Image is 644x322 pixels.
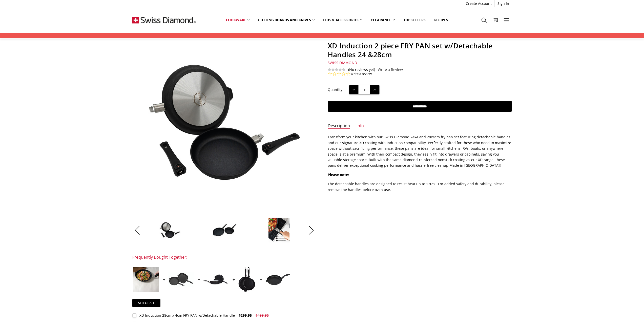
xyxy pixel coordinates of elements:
a: Lids & Accessories [319,14,366,26]
span: $299.95 [239,313,252,318]
a: Description [328,123,350,129]
a: Select all [132,299,161,307]
span: $499.95 [256,313,269,318]
img: XD Induction 2 Piece Set: 28cm Fry Pan and 28x28cm Grill Pan [168,272,194,287]
img: XD Induction 2 piece FRY PAN set w/Detachable Handles 24 &28cm [212,221,237,239]
a: Info [357,123,364,129]
a: Cookware [222,14,254,26]
div: XD Induction 28cm x 4cm FRY PAN w/Detachable Handle [139,313,235,318]
div: Frequently Bought Together: [132,255,187,260]
p: Transform your kitchen with our Swiss Diamond 24x4 and 28x4cm fry pan set featuring detachable ha... [328,134,512,168]
img: XD Induction Nonstick Fry Pan 28cm [265,273,290,286]
img: Free Shipping On Every Order [132,7,196,33]
p: The detachable handles are designed to resist heat up to 120°C. For added safety and durability, ... [328,181,512,193]
span: Swiss Diamond [328,60,357,65]
a: Recipes [430,14,452,26]
a: Write a review [350,72,372,76]
button: Next [306,222,316,238]
label: Quantity: [328,87,343,92]
img: XD Induction 2 Piece Combo: Fry Pan 28cm and Saute Pan 28cm + 28cm lid [203,274,228,285]
img: how to remove and install the handle [268,217,290,243]
a: Clearance [366,14,399,26]
span: (No reviews yet) [348,68,375,72]
strong: Please note: [328,172,349,177]
button: Previous [132,222,142,238]
h1: XD Induction 2 piece FRY PAN set w/Detachable Handles 24 &28cm [328,41,512,59]
img: XD Induction 28cm x 4cm FRY PAN w/Detachable Handle [133,267,159,292]
a: Write a Review [378,68,403,72]
a: Cutting boards and knives [254,14,319,26]
a: Top Sellers [399,14,430,26]
img: XD Nonstick INDUCTION 2 Piece Set: Fry Pan Duo - 24CM & 28CM [238,267,256,292]
img: XD Induction 2 piece FRY PAN set w/Detachable Handles 24 &28cm [157,221,182,239]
